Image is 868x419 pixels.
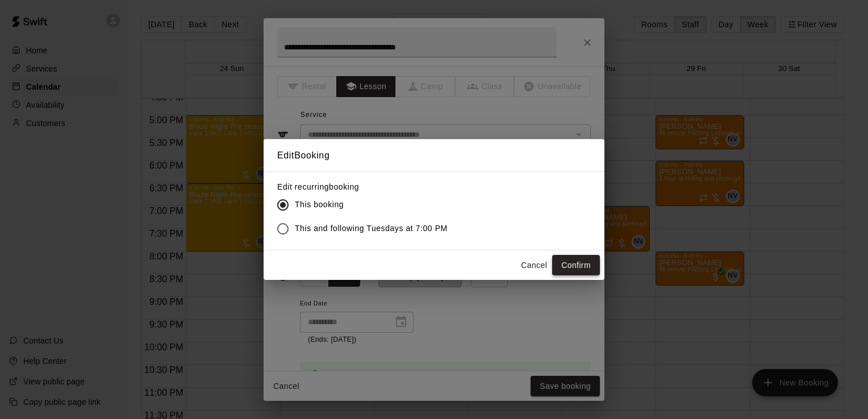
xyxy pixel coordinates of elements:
button: Cancel [516,255,552,276]
span: This booking [295,199,344,211]
label: Edit recurring booking [277,181,457,192]
button: Confirm [552,255,600,276]
span: This and following Tuesdays at 7:00 PM [295,223,448,234]
h2: Edit Booking [264,139,604,172]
